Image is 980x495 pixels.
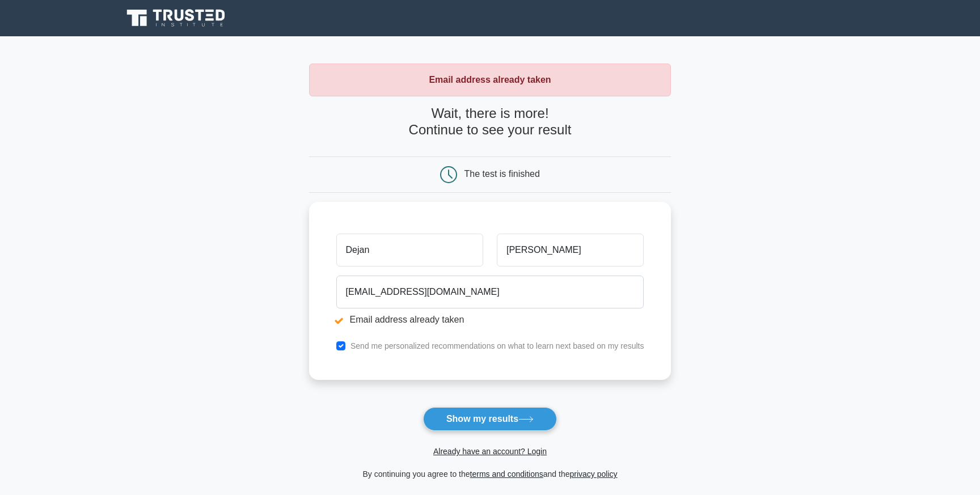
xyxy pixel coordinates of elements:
[336,234,483,266] input: First name
[429,75,551,84] strong: Email address already taken
[350,341,644,350] label: Send me personalized recommendations on what to learn next based on my results
[433,447,547,456] a: Already have an account? Login
[336,313,644,327] li: Email address already taken
[470,469,543,479] a: terms and conditions
[497,234,644,266] input: Last name
[336,276,644,308] input: Email
[302,467,678,481] div: By continuing you agree to the and the
[570,469,618,479] a: privacy policy
[423,407,557,431] button: Show my results
[464,169,540,179] div: The test is finished
[309,105,671,138] h4: Wait, there is more! Continue to see your result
